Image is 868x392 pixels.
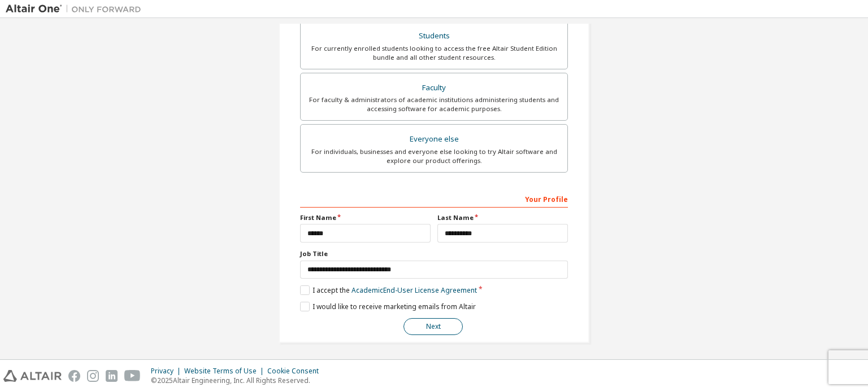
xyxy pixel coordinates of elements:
[151,367,184,376] div: Privacy
[300,285,477,295] label: I accept the
[403,318,463,335] button: Next
[300,213,431,222] label: First Name
[307,147,561,165] div: For individuals, businesses and everyone else looking to try Altair software and explore our prod...
[307,28,561,44] div: Students
[307,80,561,96] div: Faculty
[6,3,147,15] img: Altair One
[267,367,325,376] div: Cookie Consent
[307,95,561,113] div: For faculty & administrators of academic institutions administering students and accessing softwa...
[184,367,267,376] div: Website Terms of Use
[351,285,477,295] a: Academic End-User License Agreement
[87,370,99,382] img: instagram.svg
[300,190,568,208] div: Your Profile
[3,370,62,382] img: altair_logo.svg
[300,249,568,258] label: Job Title
[151,376,325,385] p: © 2025 Altair Engineering, Inc. All Rights Reserved.
[124,370,141,382] img: youtube.svg
[437,213,568,222] label: Last Name
[68,370,80,382] img: facebook.svg
[106,370,118,382] img: linkedin.svg
[300,302,476,311] label: I would like to receive marketing emails from Altair
[307,131,561,147] div: Everyone else
[307,44,561,62] div: For currently enrolled students looking to access the free Altair Student Edition bundle and all ...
